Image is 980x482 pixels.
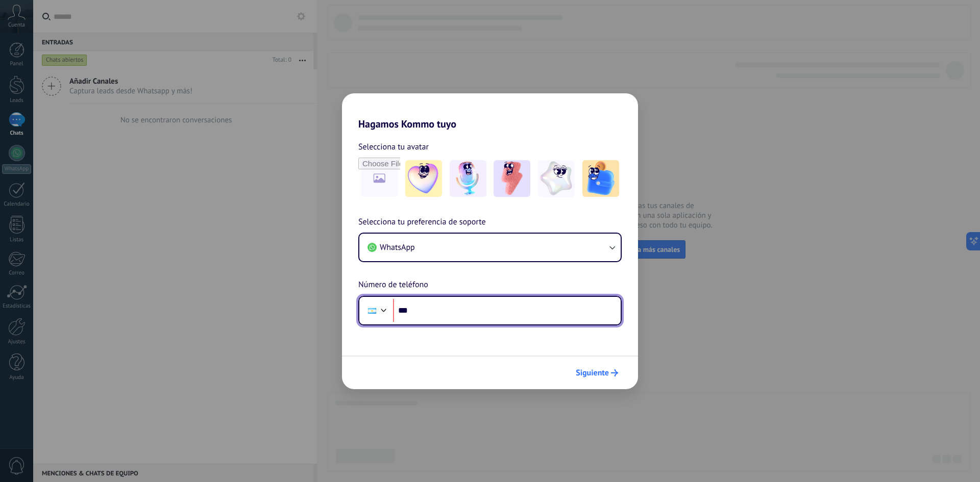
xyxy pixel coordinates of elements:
img: -3.jpeg [494,160,530,197]
span: Número de teléfono [358,278,428,292]
img: -2.jpeg [450,160,486,197]
div: Argentina: + 54 [362,300,382,321]
button: Siguiente [571,364,623,382]
button: WhatsApp [359,234,621,261]
span: Siguiente [576,369,609,376]
img: -5.jpeg [582,160,619,197]
h2: Hagamos Kommo tuyo [342,93,638,130]
span: WhatsApp [380,242,415,252]
span: Selecciona tu preferencia de soporte [358,216,486,229]
img: -4.jpeg [538,160,575,197]
span: Selecciona tu avatar [358,140,429,154]
img: -1.jpeg [405,160,442,197]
